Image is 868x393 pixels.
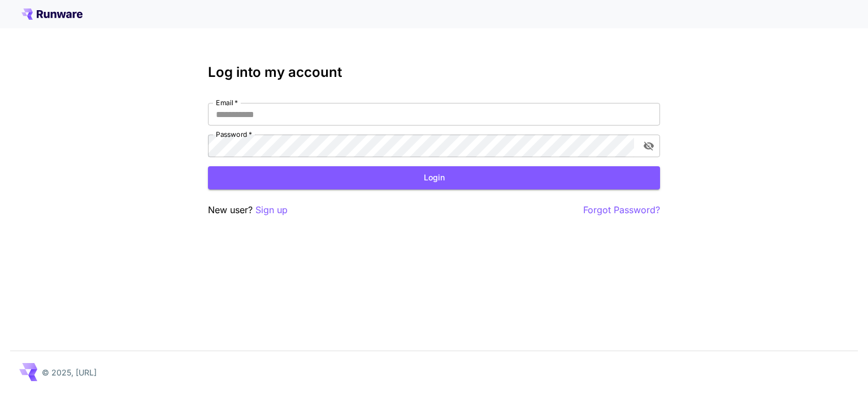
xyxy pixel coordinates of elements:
[208,64,660,80] h3: Log into my account
[583,203,660,217] button: Forgot Password?
[255,203,288,217] button: Sign up
[208,166,660,189] button: Login
[42,366,97,378] p: © 2025, [URL]
[216,98,238,107] label: Email
[639,136,659,156] button: toggle password visibility
[208,203,288,217] p: New user?
[216,129,252,139] label: Password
